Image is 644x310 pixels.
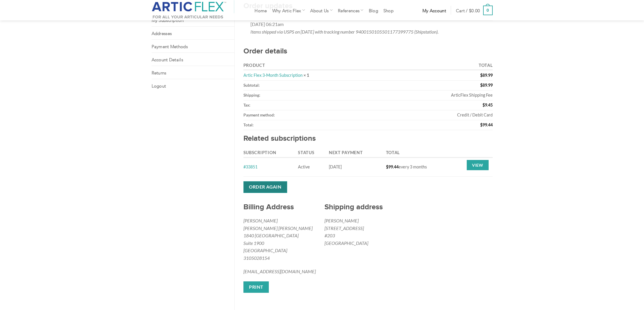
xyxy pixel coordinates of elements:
[384,158,451,177] td: every 3 months
[456,1,493,19] a: Cart / $0.00 0
[243,48,493,57] h2: Order details
[395,90,493,100] td: ArticFlex Shipping Fee
[296,158,327,177] td: Active
[324,203,383,213] h2: Shipping address
[395,110,493,120] td: Credit / Debit Card
[469,9,480,11] bdi: 0.00
[329,150,363,155] span: Next payment
[469,9,471,11] span: $
[250,20,486,28] p: [DATE] 06:21am
[152,53,234,66] a: Account details
[243,150,277,155] span: Subscription
[272,4,305,16] a: Why Artic Flex
[480,83,493,88] span: 89.99
[152,79,234,92] a: Logout
[480,122,482,127] span: $
[324,217,383,247] address: [PERSON_NAME] [STREET_ADDRESS] #203 [GEOGRAPHIC_DATA]
[243,281,269,293] a: Print
[243,73,303,78] a: Artic Flex 3-Month Subscription
[467,160,488,170] a: View
[250,28,486,36] p: Items shipped via USPS on [DATE] with tracking number 9400150105501177399775 (Shipstation).
[303,73,309,78] strong: × 1
[243,61,395,71] th: Product
[243,81,395,90] th: Subtotal:
[480,83,482,88] span: $
[243,90,395,100] th: Shipping:
[422,8,446,13] span: My account
[243,164,257,169] a: #33851
[327,158,384,177] td: [DATE]
[483,6,493,15] strong: 0
[383,5,394,15] a: Shop
[482,102,485,107] span: $
[243,254,316,262] p: 3105028154
[386,164,388,169] span: $
[243,268,316,275] p: [EMAIL_ADDRESS][DOMAIN_NAME]
[152,1,227,19] img: Artic Flex
[243,120,395,130] th: Total:
[243,181,287,193] a: Order again
[152,27,234,39] a: Addresses
[152,40,234,53] a: Payment methods
[482,102,493,107] span: 9.45
[152,66,234,79] a: Returns
[480,122,493,127] span: 99.44
[243,217,316,275] address: [PERSON_NAME] [PERSON_NAME] [PERSON_NAME] 1840 [GEOGRAPHIC_DATA] Suite 1900 [GEOGRAPHIC_DATA]
[386,150,400,155] span: Total
[255,5,267,15] a: Home
[422,5,446,15] a: My account
[456,8,480,13] span: Cart /
[310,4,333,16] a: About Us
[298,150,314,155] span: Status
[369,5,378,15] a: Blog
[243,110,395,120] th: Payment method:
[243,203,316,213] h2: Billing Address
[243,135,493,144] h2: Related subscriptions
[338,4,364,16] a: References
[243,100,395,110] th: Tax:
[395,61,493,71] th: Total
[480,73,493,78] bdi: 89.99
[480,73,482,78] span: $
[386,164,399,169] span: 99.44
